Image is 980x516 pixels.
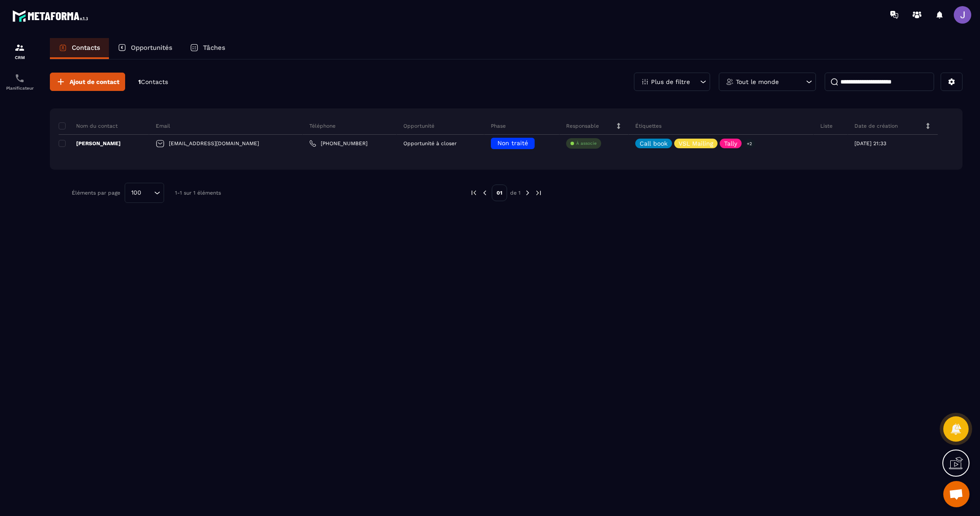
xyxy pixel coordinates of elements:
[175,190,221,196] p: 1-1 sur 1 éléments
[736,79,779,85] p: Tout le monde
[497,139,528,146] span: Non traité
[128,188,144,198] span: 100
[943,481,969,507] div: Ouvrir le chat
[470,189,478,197] img: prev
[141,78,168,85] span: Contacts
[640,140,668,146] p: Call book
[72,44,100,52] p: Contacts
[59,140,121,147] p: [PERSON_NAME]
[403,140,457,146] p: Opportunité à closer
[109,38,181,59] a: Opportunités
[59,122,118,129] p: Nom du contact
[2,55,37,60] p: CRM
[50,73,125,91] button: Ajout de contact
[651,79,690,85] p: Plus de filtre
[403,122,434,129] p: Opportunité
[2,66,37,97] a: schedulerschedulerPlanificateur
[14,73,25,84] img: scheduler
[203,44,225,52] p: Tâches
[181,38,234,59] a: Tâches
[724,140,737,146] p: Tally
[566,122,599,129] p: Responsable
[309,140,367,147] a: [PHONE_NUMBER]
[72,190,120,196] p: Éléments par page
[481,189,489,197] img: prev
[309,122,336,129] p: Téléphone
[131,44,172,52] p: Opportunités
[492,185,507,201] p: 01
[144,188,152,198] input: Search for option
[156,122,170,129] p: Email
[820,122,833,129] p: Liste
[854,122,898,129] p: Date de création
[576,140,597,146] p: À associe
[12,8,91,24] img: logo
[854,140,886,146] p: [DATE] 21:33
[491,122,506,129] p: Phase
[524,189,532,197] img: next
[2,36,37,66] a: formationformationCRM
[635,122,661,129] p: Étiquettes
[744,139,755,148] p: +2
[70,77,119,86] span: Ajout de contact
[510,189,521,196] p: de 1
[138,78,168,86] p: 1
[125,183,164,203] div: Search for option
[50,38,109,59] a: Contacts
[2,86,37,91] p: Planificateur
[14,42,25,53] img: formation
[679,140,713,146] p: VSL Mailing
[535,189,542,197] img: next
